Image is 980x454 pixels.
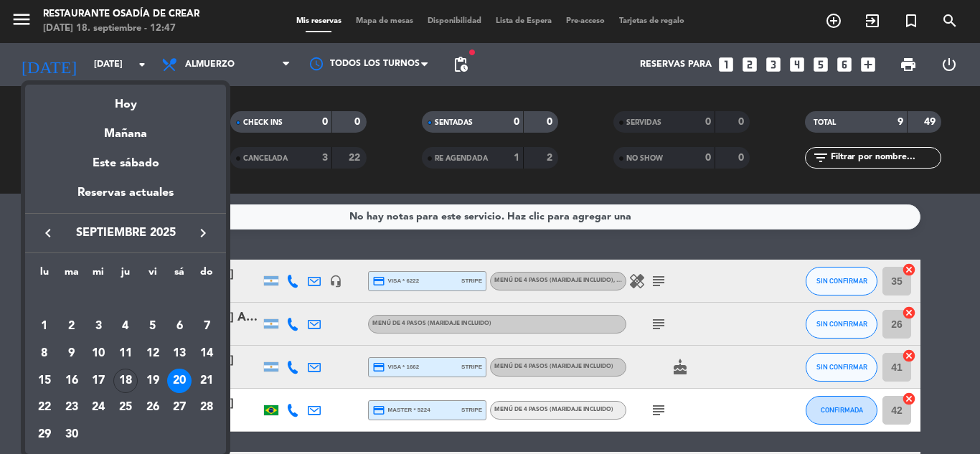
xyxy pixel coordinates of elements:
[31,394,58,422] td: 22 de septiembre de 2025
[32,422,57,447] div: 29
[60,422,84,447] div: 30
[112,367,139,394] td: 18 de septiembre de 2025
[190,224,216,242] button: keyboard_arrow_right
[166,340,194,367] td: 13 de septiembre de 2025
[39,224,57,242] i: keyboard_arrow_left
[112,394,139,422] td: 25 de septiembre de 2025
[60,314,84,339] div: 2
[166,313,194,341] td: 6 de septiembre de 2025
[112,313,139,341] td: 4 de septiembre de 2025
[32,314,57,339] div: 1
[31,340,58,367] td: 8 de septiembre de 2025
[31,421,58,448] td: 29 de septiembre de 2025
[167,396,192,420] div: 27
[58,340,85,367] td: 9 de septiembre de 2025
[85,367,112,394] td: 17 de septiembre de 2025
[32,396,57,420] div: 22
[85,340,112,367] td: 10 de septiembre de 2025
[139,394,166,422] td: 26 de septiembre de 2025
[58,313,85,341] td: 2 de septiembre de 2025
[60,396,84,420] div: 23
[194,341,219,366] div: 14
[32,369,57,393] div: 15
[194,224,212,242] i: keyboard_arrow_right
[193,340,220,367] td: 14 de septiembre de 2025
[60,369,84,393] div: 16
[25,184,226,213] div: Reservas actuales
[139,367,166,394] td: 19 de septiembre de 2025
[31,313,58,341] td: 1 de septiembre de 2025
[85,313,112,341] td: 3 de septiembre de 2025
[194,396,219,420] div: 28
[58,367,85,394] td: 16 de septiembre de 2025
[167,369,192,393] div: 20
[85,394,112,422] td: 24 de septiembre de 2025
[139,340,166,367] td: 12 de septiembre de 2025
[60,341,84,366] div: 9
[139,313,166,341] td: 5 de septiembre de 2025
[113,369,138,393] div: 18
[113,396,138,420] div: 25
[167,314,192,339] div: 6
[86,314,110,339] div: 3
[141,314,165,339] div: 5
[25,143,226,184] div: Este sábado
[85,264,112,286] th: miércoles
[194,314,219,339] div: 7
[113,341,138,366] div: 11
[166,367,194,394] td: 20 de septiembre de 2025
[31,367,58,394] td: 15 de septiembre de 2025
[166,264,194,286] th: sábado
[25,114,226,143] div: Mañana
[112,264,139,286] th: jueves
[25,85,226,114] div: Hoy
[86,369,110,393] div: 17
[112,340,139,367] td: 11 de septiembre de 2025
[193,264,220,286] th: domingo
[58,421,85,448] td: 30 de septiembre de 2025
[31,264,58,286] th: lunes
[193,313,220,341] td: 7 de septiembre de 2025
[141,341,165,366] div: 12
[58,264,85,286] th: martes
[86,341,110,366] div: 10
[166,394,194,422] td: 27 de septiembre de 2025
[193,394,220,422] td: 28 de septiembre de 2025
[194,369,219,393] div: 21
[141,369,165,393] div: 19
[32,341,57,366] div: 8
[113,314,138,339] div: 4
[61,224,190,242] span: septiembre 2025
[35,224,61,242] button: keyboard_arrow_left
[141,396,165,420] div: 26
[86,396,110,420] div: 24
[139,264,166,286] th: viernes
[167,341,192,366] div: 13
[58,394,85,422] td: 23 de septiembre de 2025
[193,367,220,394] td: 21 de septiembre de 2025
[31,286,220,313] td: SEP.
